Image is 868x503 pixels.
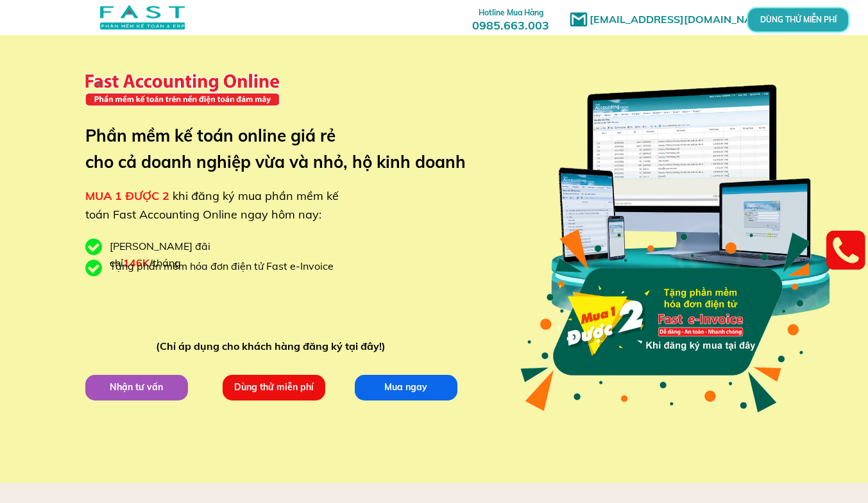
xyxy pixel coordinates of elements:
span: MUA 1 ĐƯỢC 2 [85,188,169,203]
p: Mua ngay [355,375,457,400]
span: khi đăng ký mua phần mềm kế toán Fast Accounting Online ngay hôm nay: [85,188,339,222]
span: 146K [123,256,149,269]
div: (Chỉ áp dụng cho khách hàng đăng ký tại đây!) [156,338,391,355]
h1: [EMAIL_ADDRESS][DOMAIN_NAME] [590,12,779,28]
div: Tặng phần mềm hóa đơn điện tử Fast e-Invoice [110,258,343,275]
h3: 0985.663.003 [458,4,563,32]
p: Nhận tư vấn [85,375,188,400]
p: Dùng thử miễn phí [223,375,325,400]
div: [PERSON_NAME] đãi chỉ /tháng [110,238,277,271]
span: Hotline Mua Hàng [479,8,543,17]
h3: Phần mềm kế toán online giá rẻ cho cả doanh nghiệp vừa và nhỏ, hộ kinh doanh [85,122,485,176]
